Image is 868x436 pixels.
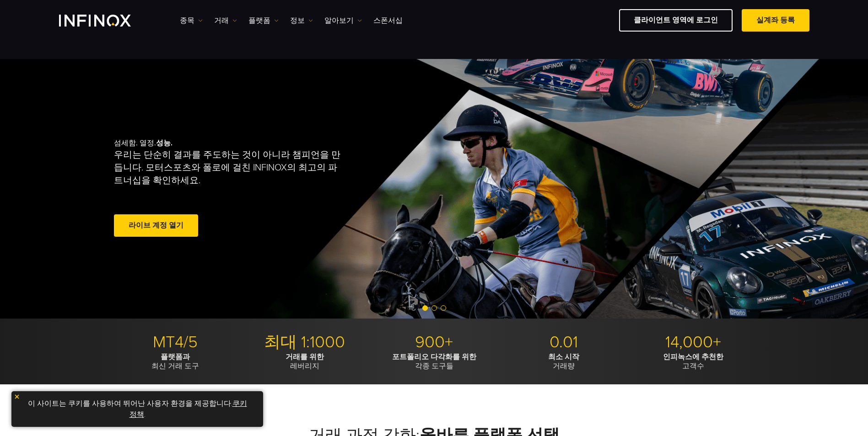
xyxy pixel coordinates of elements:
[156,138,173,148] strong: 성능.
[16,396,259,422] p: 이 사이트는 쿠키를 사용하여 뛰어난 사용자 환경을 제공합니다. .
[373,332,496,352] p: 900+
[502,332,625,352] p: 0.01
[114,332,237,352] p: MT4/5
[502,352,625,371] p: 거래량
[114,149,345,187] p: 우리는 단순히 결과를 주도하는 것이 아니라 챔피언을 만듭니다. 모터스포츠와 폴로에 걸친 INFINOX의 최고의 파트너십을 확인하세요.
[214,15,237,26] a: 거래
[663,352,723,362] strong: 인피녹스에 추천한
[422,305,428,311] span: Go to slide 1
[619,9,733,32] a: 클라이언트 영역에 로그인
[243,332,366,352] p: 최대 1:1000
[114,214,198,237] a: 라이브 계정 열기
[324,15,362,26] a: 알아보기
[180,15,203,26] a: 종목
[632,332,755,352] p: 14,000+
[114,124,402,254] div: 섬세함. 열정.
[392,352,476,362] strong: 포트폴리오 다각화를 위한
[431,305,437,311] span: Go to slide 2
[286,352,324,362] strong: 거래를 위한
[114,352,237,371] p: 최신 거래 도구
[243,352,366,371] p: 레버리지
[161,352,190,362] strong: 플랫폼과
[290,15,313,26] a: 정보
[373,352,496,371] p: 각종 도구들
[59,15,152,27] a: INFINOX Logo
[14,393,20,400] img: yellow close icon
[632,352,755,371] p: 고객수
[441,305,446,311] span: Go to slide 3
[373,15,403,26] a: 스폰서십
[248,15,279,26] a: 플랫폼
[548,352,579,362] strong: 최소 시작
[742,9,809,32] a: 실계좌 등록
